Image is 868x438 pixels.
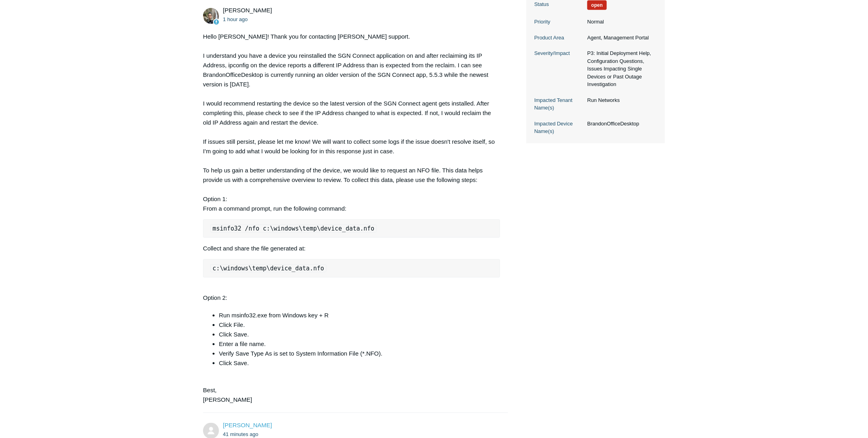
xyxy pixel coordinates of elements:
time: 08/14/2025, 09:40 [223,431,258,437]
dt: Impacted Tenant Name(s) [534,96,583,112]
dd: P3: Initial Deployment Help, Configuration Questions, Issues Impacting Single Devices or Past Out... [583,49,657,88]
li: Verify Save Type As is set to System Information File (*.NFO). [219,349,500,358]
dt: Severity/Impact [534,49,583,57]
dd: Run Networks [583,96,657,104]
li: Click Save. [219,358,500,368]
code: c:\windows\temp\device_data.nfo [210,264,326,272]
li: Run msinfo32.exe from Windows key + R [219,311,500,320]
dt: Priority [534,18,583,26]
code: msinfo32 /nfo c:\windows\temp\device_data.nfo [210,225,377,233]
li: Click File. [219,320,500,330]
dt: Product Area [534,34,583,42]
time: 08/14/2025, 09:12 [223,16,248,22]
dt: Status [534,0,583,8]
a: [PERSON_NAME] [223,422,272,428]
span: Michael Tjader [223,7,272,14]
dd: Agent, Management Portal [583,34,657,42]
div: Hello [PERSON_NAME]! Thank you for contacting [PERSON_NAME] support. I understand you have a devi... [203,32,500,405]
dt: Impacted Device Name(s) [534,120,583,135]
li: Click Save. [219,330,500,339]
li: Enter a file name. [219,339,500,349]
span: We are working on a response for you [587,0,607,10]
dd: Normal [583,18,657,26]
dd: BrandonOfficeDesktop [583,120,657,128]
span: Ryan Marasco [223,422,272,428]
